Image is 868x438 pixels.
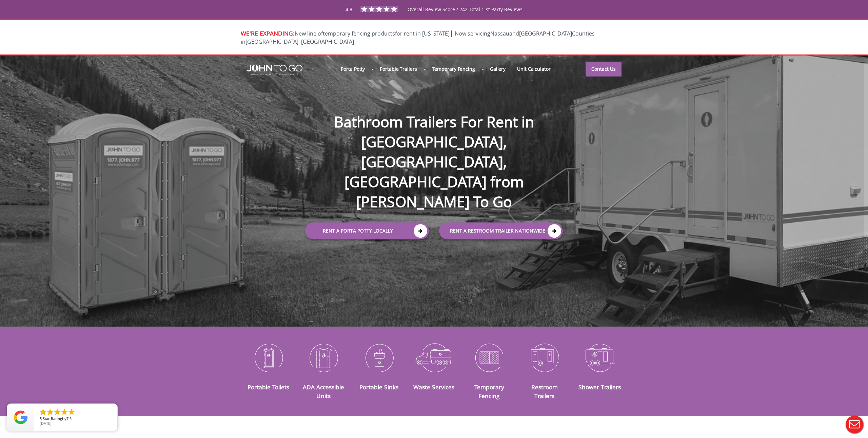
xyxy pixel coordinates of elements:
a: Restroom Trailers [531,383,558,400]
h1: Bathroom Trailers For Rent in [GEOGRAPHIC_DATA], [GEOGRAPHIC_DATA], [GEOGRAPHIC_DATA] from [PERSO... [298,90,570,212]
a: rent a RESTROOM TRAILER Nationwide [439,222,563,239]
li:  [67,408,76,416]
span: T S [66,416,72,421]
a: Shower Trailers [578,383,621,391]
a: [GEOGRAPHIC_DATA], [GEOGRAPHIC_DATA] [245,38,354,45]
span: [DATE] [40,421,52,426]
a: Waste Services [413,383,454,391]
img: Portable-Sinks-icon_N.png [356,340,401,375]
img: Temporary-Fencing-cion_N.png [467,340,512,375]
img: ADA-Accessible-Units-icon_N.png [301,340,346,375]
img: Waste-Services-icon_N.png [412,340,457,375]
a: Portable Toilets [248,383,289,391]
li:  [46,408,54,416]
a: [GEOGRAPHIC_DATA] [519,30,572,37]
a: Rent a Porta Potty Locally [305,222,429,239]
a: Contact Us [586,62,622,76]
a: Temporary Fencing [474,383,504,400]
span: New line of for rent in [US_STATE] [241,30,595,46]
a: Unit Calculator [511,62,556,76]
a: Porta Potty [335,62,371,76]
span: 4.8 [346,6,352,13]
li:  [60,408,68,416]
a: Nassau [490,30,509,37]
span: | [450,28,453,38]
a: ADA Accessible Units [303,383,344,400]
li:  [53,408,61,416]
span: Overall Review Score / 242 Total 1-st Party Reviews [408,6,522,26]
span: 5 [40,416,42,421]
img: Review Rating [14,411,27,424]
a: temporary fencing products [323,30,395,37]
a: Temporary Fencing [426,62,481,76]
li:  [39,408,47,416]
span: by [40,417,112,421]
img: JOHN to go [246,65,302,75]
span: Star Rating [43,416,62,421]
a: Portable Sinks [359,383,398,391]
img: Restroom-Trailers-icon_N.png [522,340,567,375]
img: Portable-Toilets-icon_N.png [246,340,291,375]
button: Live Chat [841,411,868,438]
a: Portable Trailers [374,62,422,76]
span: WE'RE EXPANDING: [241,29,295,37]
a: Gallery [484,62,511,76]
img: Shower-Trailers-icon_N.png [577,340,622,375]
